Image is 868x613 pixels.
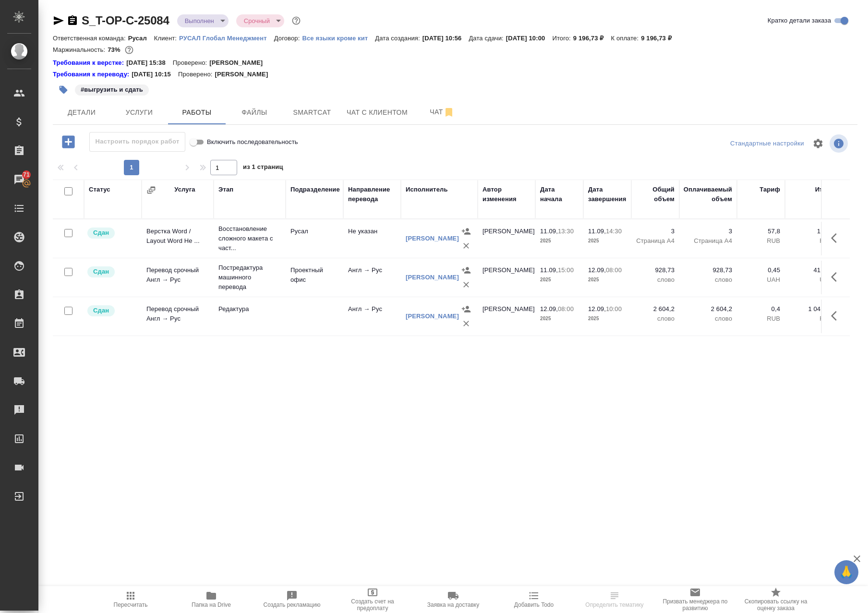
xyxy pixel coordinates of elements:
p: 0,4 [742,304,780,314]
p: Дата сдачи: [469,35,506,42]
p: 2025 [540,314,579,324]
span: Добавить Todo [514,601,554,608]
button: Здесь прячутся важные кнопки [825,227,848,250]
span: Настроить таблицу [807,132,830,155]
div: Направление перевода [348,185,396,204]
p: 0,45 [742,265,780,275]
p: Редактура [218,304,281,314]
span: Определить тематику [585,601,643,608]
p: [DATE] 10:56 [422,35,469,42]
span: 🙏 [838,562,855,582]
p: Все языки кроме кит [302,35,375,42]
p: слово [684,275,732,285]
p: РУСАЛ Глобал Менеджмент [179,35,274,42]
p: [DATE] 10:15 [132,70,178,79]
p: 11.09, [540,228,558,235]
div: Дата начала [540,185,579,204]
span: из 1 страниц [243,161,283,175]
svg: Отписаться [443,107,455,118]
span: Детали [59,107,105,119]
button: Удалить [459,239,473,253]
button: Определить тематику [574,586,655,613]
td: Верстка Word / Layout Word Не ... [142,222,214,255]
button: Добавить тэг [53,79,74,100]
p: Договор: [274,35,302,42]
p: слово [636,314,675,324]
div: Выполнен [236,14,284,27]
p: 2025 [540,275,579,285]
p: RUB [790,236,833,246]
a: 71 [2,168,36,192]
p: 2 604,2 [636,304,675,314]
p: Постредактура машинного перевода [218,263,281,292]
p: 10:00 [606,305,622,313]
span: 71 [17,170,36,180]
a: [PERSON_NAME] [406,235,459,242]
a: Требования к верстке: [53,58,126,68]
span: Чат с клиентом [347,107,408,119]
span: Включить последовательность [207,137,298,147]
button: Удалить [459,316,473,331]
td: [PERSON_NAME] [478,261,535,294]
button: Доп статусы указывают на важность/срочность заказа [290,14,302,27]
div: Нажми, чтобы открыть папку с инструкцией [53,70,132,79]
p: Русал [128,35,154,42]
p: 3 [636,227,675,236]
span: Посмотреть информацию [830,134,850,153]
p: Проверено: [173,58,210,68]
button: 1215.08 RUB; 417.93 UAH; [123,44,135,56]
a: [PERSON_NAME] [406,274,459,281]
p: 417,93 [790,265,833,275]
p: 73% [108,46,122,53]
button: Здесь прячутся важные кнопки [825,304,848,327]
button: Сгруппировать [146,185,156,195]
a: Все языки кроме кит [302,34,375,42]
button: Срочный [241,17,273,25]
button: Папка на Drive [171,586,252,613]
td: Перевод срочный Англ → Рус [142,261,214,294]
p: 2 604,2 [684,304,732,314]
div: Менеджер проверил работу исполнителя, передает ее на следующий этап [86,265,137,278]
p: Проверено: [178,70,215,79]
button: Удалить [459,277,473,292]
span: выгрузить и сдать [74,85,150,93]
p: Сдан [93,306,109,315]
button: Добавить Todo [494,586,574,613]
span: Пересчитать [114,601,148,608]
td: Англ → Рус [343,261,401,294]
div: Услуга [174,185,195,194]
button: Создать счет на предоплату [332,586,413,613]
button: Скопировать ссылку на оценку заказа [735,586,816,613]
div: Статус [89,185,110,194]
p: 15:00 [558,266,574,274]
p: 2025 [588,314,627,324]
p: 2025 [588,275,627,285]
div: Подразделение [290,185,340,194]
a: S_T-OP-C-25084 [82,14,169,27]
p: 13:30 [558,228,574,235]
p: 12.09, [588,266,606,274]
p: 11.09, [588,228,606,235]
span: Заявка на доставку [427,601,479,608]
p: UAH [790,275,833,285]
button: 🙏 [834,560,858,584]
p: К оплате: [611,35,641,42]
p: 928,73 [636,265,675,275]
a: [PERSON_NAME] [406,313,459,320]
button: Добавить работу [55,132,82,152]
td: Проектный офис [286,261,343,294]
p: 9 196,73 ₽ [573,35,611,42]
p: 12.09, [540,305,558,313]
button: Пересчитать [90,586,171,613]
button: Призвать менеджера по развитию [655,586,735,613]
td: Не указан [343,222,401,255]
p: [PERSON_NAME] [209,58,270,68]
td: [PERSON_NAME] [478,222,535,255]
div: Общий объем [636,185,675,204]
button: Назначить [459,263,473,277]
div: Тариф [759,185,780,194]
p: 11.09, [540,266,558,274]
p: Дата создания: [375,35,422,42]
button: Создать рекламацию [252,586,332,613]
td: Русал [286,222,343,255]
